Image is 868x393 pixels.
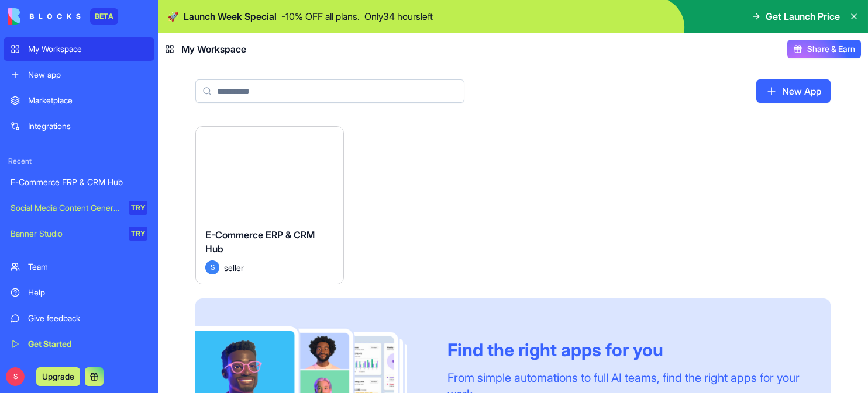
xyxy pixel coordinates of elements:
[28,261,147,273] div: Team
[4,255,154,279] a: Team
[36,367,80,386] button: Upgrade
[167,9,179,23] span: 🚀
[364,9,433,23] p: Only 34 hours left
[4,281,154,304] a: Help
[4,63,154,86] a: New app
[766,9,840,23] span: Get Launch Price
[787,40,861,58] button: Share & Earn
[36,370,80,382] a: Upgrade
[184,9,277,23] span: Launch Week Special
[181,42,246,56] span: My Workspace
[4,171,154,194] a: E-Commerce ERP & CRM Hub
[28,338,147,350] div: Get Started
[4,307,154,330] a: Give feedback
[205,260,219,274] span: S
[28,120,147,132] div: Integrations
[90,8,118,25] div: BETA
[4,114,154,138] a: Integrations
[8,8,81,25] img: logo
[28,312,147,324] div: Give feedback
[8,8,118,25] a: BETA
[28,43,147,55] div: My Workspace
[4,156,154,166] span: Recent
[4,37,154,61] a: My Workspace
[4,332,154,356] a: Get Started
[129,227,147,241] div: TRY
[224,262,244,274] span: seller
[4,89,154,112] a: Marketplace
[129,201,147,215] div: TRY
[281,9,360,23] p: - 10 % OFF all plans.
[4,222,154,245] a: Banner StudioTRY
[756,79,831,103] a: New App
[11,228,120,239] div: Banner Studio
[28,95,147,106] div: Marketplace
[4,196,154,220] a: Social Media Content GeneratorTRY
[6,367,25,386] span: S
[807,43,855,55] span: Share & Earn
[28,69,147,81] div: New app
[11,202,120,214] div: Social Media Content Generator
[11,176,147,188] div: E-Commerce ERP & CRM Hub
[28,287,147,298] div: Help
[447,339,802,360] div: Find the right apps for you
[205,229,315,255] span: E-Commerce ERP & CRM Hub
[195,126,344,284] a: E-Commerce ERP & CRM HubSseller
